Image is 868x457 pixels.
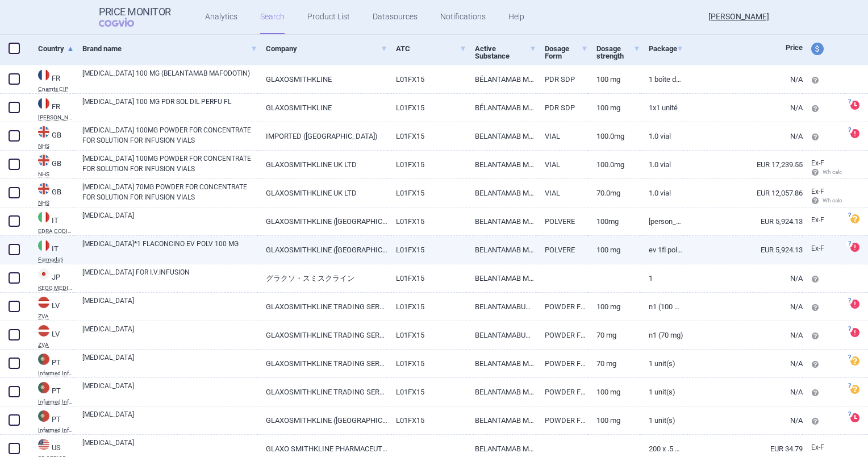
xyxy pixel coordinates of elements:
span: Ex-factory price [811,216,824,224]
a: 1x1 unité [640,94,683,122]
a: 1 unit(s) [640,378,683,406]
abbr: KEGG MEDICUS — Integrated database provided by Kyoto Encyclopedia of Genes and Genomes. [38,285,74,291]
a: 1 BOÎTE DE 1, FLACON (VERRE), POUDRE POUR SOLUTION À DILUER POUR PERFUSION, VOIE INTRAVEINEUSE [640,65,683,93]
a: PDR SDP [536,65,589,93]
a: 100.0mg [588,122,640,150]
span: ? [846,411,853,418]
a: L01FX15 [387,207,466,235]
a: 1.0 vial [640,179,683,207]
a: ? [850,214,864,223]
a: L01FX15 [387,236,466,264]
a: Ex-F [803,439,845,456]
span: Wh calc [811,169,842,175]
a: Package [649,35,683,63]
a: N/A [683,350,803,377]
a: [MEDICAL_DATA] 100 MG (BELANTAMAB MAFODOTIN) [82,68,257,89]
a: [MEDICAL_DATA] 70MG POWDER FOR CONCENTRATE FOR SOLUTION FOR INFUSION VIALS [82,182,257,202]
a: 70.0mg [588,179,640,207]
abbr: VIDAL FM PRIX — List of medicinal products published by VIDAL France - retail price. [38,115,74,121]
a: Ex-F Wh calc [803,155,845,181]
abbr: Farmadati — Online database developed by Farmadati Italia S.r.l., Italia. [38,257,74,263]
span: ? [846,354,853,361]
a: L01FX15 [387,151,466,178]
a: BELANTAMAB MAFODOTIN [466,179,536,207]
a: ? [850,327,864,336]
a: GLAXOSMITHKLINE TRADING SERVICES, LTD. [257,378,387,406]
a: L01FX15 [387,122,466,150]
a: 1.0 vial [640,122,683,150]
img: United Kingdom [38,126,49,138]
a: POWDER FOR CONCENTRATE FOR SOLUTION FOR INFUSION [536,321,589,349]
a: POLVERE [536,207,589,235]
a: [MEDICAL_DATA] 100MG POWDER FOR CONCENTRATE FOR SOLUTION FOR INFUSION VIALS [82,125,257,146]
a: GLAXOSMITHKLINE ([GEOGRAPHIC_DATA]) LIMITED [257,406,387,434]
a: 100 MG [588,236,640,264]
a: BELANTAMAB MAFODOTIN [466,122,536,150]
abbr: EDRA CODIFA — Information system on drugs and health products published by Edra LSWR S.p.A. [38,228,74,234]
a: N/A [683,378,803,406]
a: [MEDICAL_DATA] [82,352,257,373]
a: ? [850,100,864,109]
a: 100 mg [588,293,640,321]
a: L01FX15 [387,378,466,406]
a: BELANTAMAB MAFODOTIN [466,207,536,235]
a: N/A [683,94,803,122]
a: LVLVZVA [30,324,74,348]
a: L01FX15 [387,264,466,292]
a: POWDER FOR CONCENTRATE FOR SOLUTION FOR INFUSION [536,378,589,406]
span: ? [846,297,853,304]
a: 100 mg [588,378,640,406]
a: [MEDICAL_DATA] FOR I.V.INFUSION [82,267,257,288]
span: ? [846,212,853,219]
span: ? [846,127,853,134]
a: GLAXOSMITHKLINE [257,94,387,122]
img: Italy [38,240,49,251]
a: GLAXOSMITHKLINE TRADING SERVICES LIMITED, [GEOGRAPHIC_DATA] [257,293,387,321]
a: LVLVZVA [30,296,74,319]
span: Ex-factory price [811,159,824,167]
a: [MEDICAL_DATA] [82,210,257,231]
a: BÉLANTAMAB MAFODOTINE [466,65,536,93]
img: Portugal [38,354,49,365]
img: Latvia [38,297,49,308]
a: VIAL [536,151,589,178]
a: FRFR[PERSON_NAME] PRIX [30,97,74,121]
a: ? [850,299,864,308]
a: [MEDICAL_DATA] [82,381,257,401]
a: N/A [683,264,803,292]
a: N/A [683,406,803,434]
a: L01FX15 [387,293,466,321]
a: [MEDICAL_DATA] [82,324,257,344]
a: 100MG [588,207,640,235]
img: Japan [38,268,49,280]
a: POWDER FOR CONCENTRATE FOR SOLUTION FOR INFUSION [536,350,589,377]
a: GLAXOSMITHKLINE TRADING SERVICES, LTD. [257,350,387,377]
a: L01FX15 [387,94,466,122]
a: ? [850,413,864,422]
abbr: Cnamts CIP — Database of National Insurance Fund for Salaried Worker (code CIP), France. [38,86,74,92]
img: United States [38,439,49,450]
a: BELANTAMAB MAFODOTIN [466,406,536,434]
a: Active Substance [475,35,536,70]
a: L01FX15 [387,406,466,434]
img: United Kingdom [38,155,49,166]
span: COGVIO [99,18,150,27]
a: GLAXOSMITHKLINE ([GEOGRAPHIC_DATA]) [257,207,387,235]
a: BELANTAMABUM MAFODOTINUM [466,321,536,349]
a: GBGBNHS [30,182,74,206]
a: ATC [396,35,466,63]
span: ? [846,383,853,389]
a: EUR 5,924.13 [683,236,803,264]
a: BELANTAMAB MAFODOTIN [466,151,536,178]
a: [MEDICAL_DATA] [82,296,257,316]
a: JPJPKEGG MEDICUS [30,267,74,291]
a: FRFRCnamts CIP [30,68,74,92]
abbr: Infarmed Infomed — Infomed - medicinal products database, published by Infarmed, National Authori... [38,427,74,433]
abbr: NHS — National Health Services Business Services Authority, Technology Reference data Update Dist... [38,200,74,206]
a: EUR 12,057.86 [683,179,803,207]
a: POWDER FOR CONCENTRATE FOR SOLUTION FOR INFUSION [536,293,589,321]
a: 100 mg [588,94,640,122]
a: [MEDICAL_DATA]*1 FLACONCINO EV POLV 100 MG [82,239,257,259]
a: 70 mg [588,321,640,349]
a: ITITFarmadati [30,239,74,263]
